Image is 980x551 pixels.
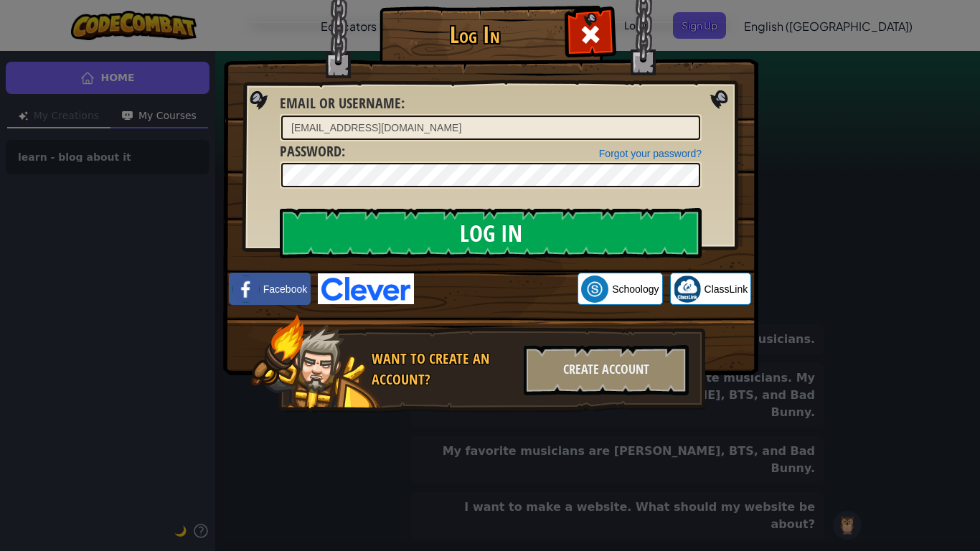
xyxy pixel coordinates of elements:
[280,93,401,113] span: Email or Username
[705,282,748,296] span: ClassLink
[524,345,689,395] div: Create Account
[383,22,566,47] h1: Log In
[280,141,341,161] span: Password
[674,275,701,303] img: classlink-logo-small.png
[414,273,578,305] iframe: Sign in with Google Button
[318,273,414,304] img: clever-logo-blue.png
[599,148,702,159] a: Forgot your password?
[372,349,515,390] div: Want to create an account?
[612,282,659,296] span: Schoology
[280,208,702,258] input: Log In
[280,93,405,114] label: :
[263,282,307,296] span: Facebook
[581,275,608,303] img: schoology.png
[280,141,345,162] label: :
[232,275,260,303] img: facebook_small.png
